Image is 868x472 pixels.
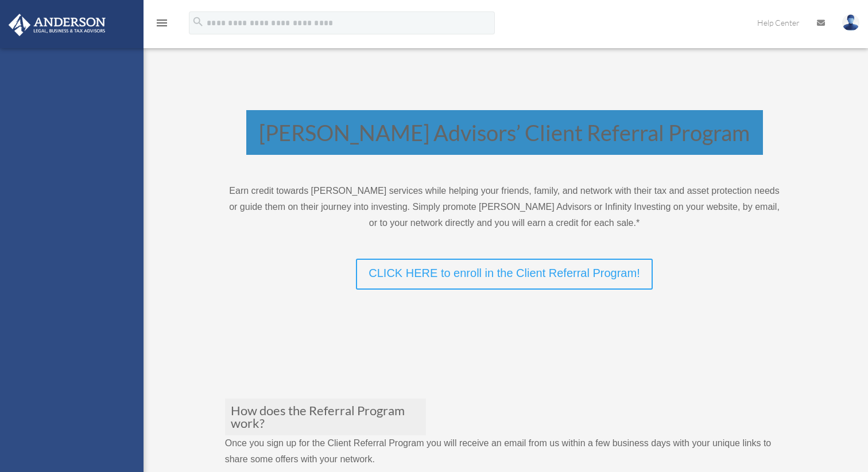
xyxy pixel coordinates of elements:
img: User Pic [842,14,859,31]
a: CLICK HERE to enroll in the Client Referral Program! [356,259,652,290]
i: menu [155,16,169,30]
i: search [192,15,204,28]
a: menu [155,20,169,30]
img: Anderson Advisors Platinum Portal [5,14,109,36]
h1: [PERSON_NAME] Advisors’ Client Referral Program [246,110,763,155]
h3: How does the Referral Program work? [225,399,426,435]
p: Earn credit towards [PERSON_NAME] services while helping your friends, family, and network with t... [225,183,784,231]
